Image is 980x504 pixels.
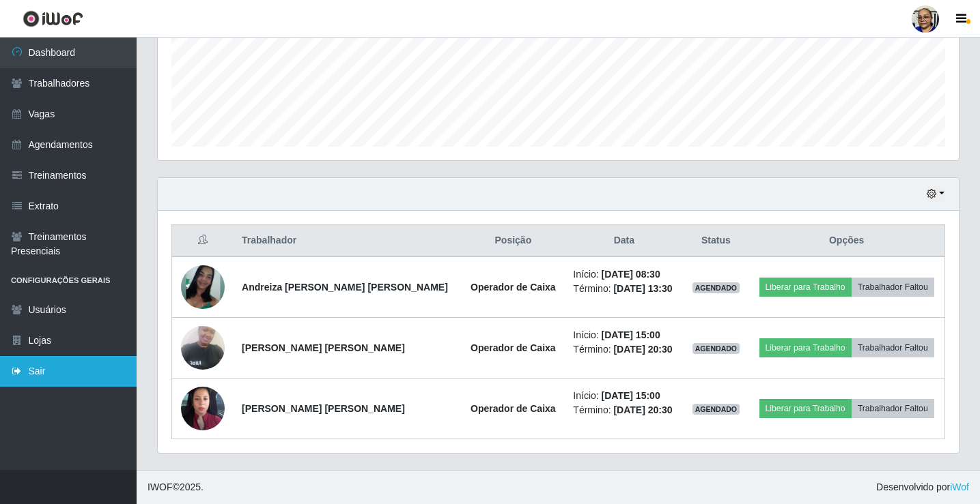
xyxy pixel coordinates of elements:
[748,225,944,257] th: Opções
[573,342,675,357] li: Término:
[148,480,204,494] span: © 2025 .
[759,338,852,357] button: Liberar para Trabalho
[852,278,934,297] button: Trabalhador Faltou
[181,318,225,376] img: 1724608563724.jpeg
[242,403,405,414] strong: [PERSON_NAME] [PERSON_NAME]
[234,225,461,257] th: Trabalhador
[602,329,660,340] time: [DATE] 15:00
[181,360,225,457] img: 1724447097155.jpeg
[852,399,934,418] button: Trabalhador Faltou
[852,338,934,357] button: Trabalhador Faltou
[692,343,740,354] span: AGENDADO
[573,282,675,296] li: Término:
[471,282,556,293] strong: Operador de Caixa
[602,390,660,401] time: [DATE] 15:00
[613,404,672,415] time: [DATE] 20:30
[950,481,969,492] a: iWof
[573,403,675,417] li: Término:
[23,10,83,27] img: CoreUI Logo
[573,267,675,282] li: Início:
[759,278,852,297] button: Liberar para Trabalho
[692,282,740,293] span: AGENDADO
[461,225,565,257] th: Posição
[602,269,660,280] time: [DATE] 08:30
[613,283,672,294] time: [DATE] 13:30
[181,265,225,309] img: 1618873875814.jpeg
[759,399,852,418] button: Liberar para Trabalho
[692,404,740,415] span: AGENDADO
[573,328,675,342] li: Início:
[242,342,405,353] strong: [PERSON_NAME] [PERSON_NAME]
[471,342,556,353] strong: Operador de Caixa
[242,282,448,293] strong: Andreiza [PERSON_NAME] [PERSON_NAME]
[876,480,969,494] span: Desenvolvido por
[613,344,672,355] time: [DATE] 20:30
[573,389,675,403] li: Início:
[471,403,556,414] strong: Operador de Caixa
[683,225,748,257] th: Status
[148,481,173,492] span: IWOF
[565,225,683,257] th: Data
